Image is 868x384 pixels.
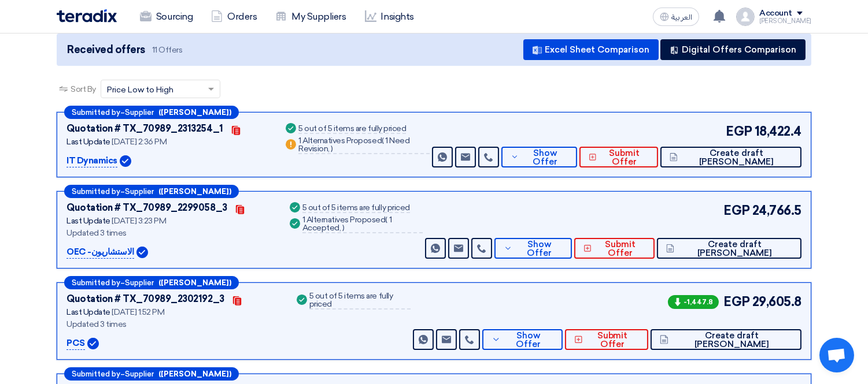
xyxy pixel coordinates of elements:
img: Teradix logo [57,9,117,23]
span: Submit Offer [600,149,649,166]
div: Quotation # TX_70989_2313254_1 [67,122,223,136]
span: Last Update [67,216,110,226]
div: Account [759,9,792,18]
span: 29,605.8 [752,292,801,311]
button: Create draft [PERSON_NAME] [651,329,801,350]
button: Submit Offer [579,147,658,167]
span: Show Offer [515,240,563,258]
img: profile_test.png [736,8,755,26]
span: Submitted by [72,279,120,286]
button: Show Offer [482,329,563,350]
span: Create draft [PERSON_NAME] [677,240,792,258]
span: 18,422.4 [755,122,801,141]
span: 1 Accepted, [302,215,392,233]
span: ) [331,144,333,154]
span: Last Update [67,307,110,317]
span: ( [382,136,384,146]
a: Sourcing [131,4,202,29]
button: Show Offer [501,147,578,167]
div: Updated 3 times [67,318,280,330]
span: [DATE] 3:23 PM [112,216,166,226]
b: ([PERSON_NAME]) [158,109,231,116]
span: Show Offer [504,331,554,349]
img: Verified Account [87,338,99,349]
div: – [64,276,239,289]
span: Supplier [125,188,154,195]
div: Quotation # TX_70989_2299058_3 [67,201,227,215]
span: EGP [726,122,752,141]
span: [DATE] 1:52 PM [112,307,164,317]
div: [PERSON_NAME] [759,18,811,24]
div: 5 out of 5 items are fully priced [309,292,411,310]
a: Orders [202,4,266,29]
button: Show Offer [494,238,572,259]
span: Create draft [PERSON_NAME] [671,331,792,349]
button: Submit Offer [565,329,648,350]
p: IT Dynamics [67,154,117,168]
button: Create draft [PERSON_NAME] [657,238,801,259]
span: 11 Offers [152,44,183,55]
b: ([PERSON_NAME]) [158,188,231,195]
div: 1 Alternatives Proposed [298,137,429,154]
span: 24,766.5 [752,201,801,220]
a: Insights [356,4,423,29]
button: Create draft [PERSON_NAME] [660,147,801,167]
span: Sort By [71,83,96,95]
p: OEC -الاستشاريون [67,245,134,259]
span: Show Offer [522,149,568,166]
button: Submit Offer [574,238,655,259]
div: Quotation # TX_70989_2302192_3 [67,292,224,306]
b: ([PERSON_NAME]) [158,370,231,378]
span: Supplier [125,109,154,116]
button: العربية [653,8,699,26]
img: Verified Account [120,155,131,167]
span: Submitted by [72,188,120,195]
span: ( [386,215,388,225]
div: – [64,106,239,119]
a: My Suppliers [266,4,355,29]
img: Verified Account [136,247,148,258]
span: [DATE] 2:36 PM [112,137,167,147]
span: العربية [671,13,692,21]
span: Submitted by [72,370,120,378]
div: 5 out of 5 items are fully priced [302,204,410,213]
span: EGP [723,292,750,311]
span: 1 Need Revision, [298,136,409,154]
div: – [64,367,239,381]
button: Excel Sheet Comparison [523,39,659,60]
a: Open chat [819,338,854,372]
span: Received offers [67,42,145,58]
span: ) [342,223,345,233]
span: Submitted by [72,109,120,116]
span: Create draft [PERSON_NAME] [681,149,792,166]
span: Submit Offer [594,240,645,258]
span: Last Update [67,137,110,147]
button: Digital Offers Comparison [660,39,806,60]
div: 5 out of 5 items are fully priced [298,125,406,134]
div: 1 Alternatives Proposed [302,216,423,233]
span: -1,447.8 [668,295,719,309]
span: EGP [723,201,750,220]
span: Supplier [125,279,154,286]
span: Submit Offer [586,331,639,349]
span: Supplier [125,370,154,378]
b: ([PERSON_NAME]) [158,279,231,286]
div: – [64,185,239,198]
div: Updated 3 times [67,227,274,239]
span: Price Low to High [107,84,173,96]
p: PCS [67,337,85,351]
